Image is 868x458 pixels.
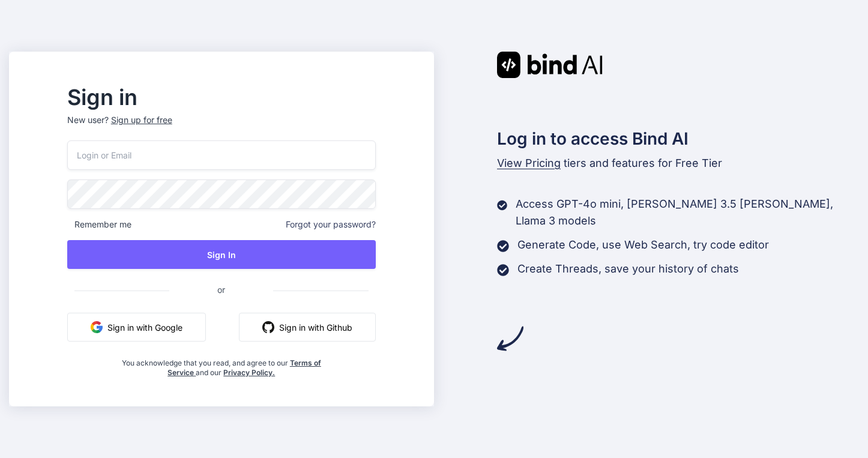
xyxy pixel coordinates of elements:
span: Forgot your password? [286,218,376,231]
span: View Pricing [497,157,561,169]
div: Sign up for free [111,114,172,126]
button: Sign In [67,240,376,269]
a: Privacy Policy. [223,368,275,377]
div: You acknowledge that you read, and agree to our and our [118,351,324,378]
span: Remember me [67,218,131,231]
img: arrow [497,325,523,352]
img: Bind AI logo [497,52,603,78]
a: Terms of Service [167,358,321,377]
h2: Sign in [67,88,376,107]
p: Access GPT-4o mini, [PERSON_NAME] 3.5 [PERSON_NAME], Llama 3 models [516,196,859,229]
img: google [91,321,103,333]
p: Generate Code, use Web Search, try code editor [517,237,769,253]
button: Sign in with Github [239,313,376,342]
p: New user? [67,114,376,140]
span: or [169,275,273,304]
p: tiers and features for Free Tier [497,155,860,172]
p: Create Threads, save your history of chats [517,261,739,277]
input: Login or Email [67,140,376,170]
button: Sign in with Google [67,313,206,342]
h2: Log in to access Bind AI [497,126,860,151]
img: github [262,321,274,333]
